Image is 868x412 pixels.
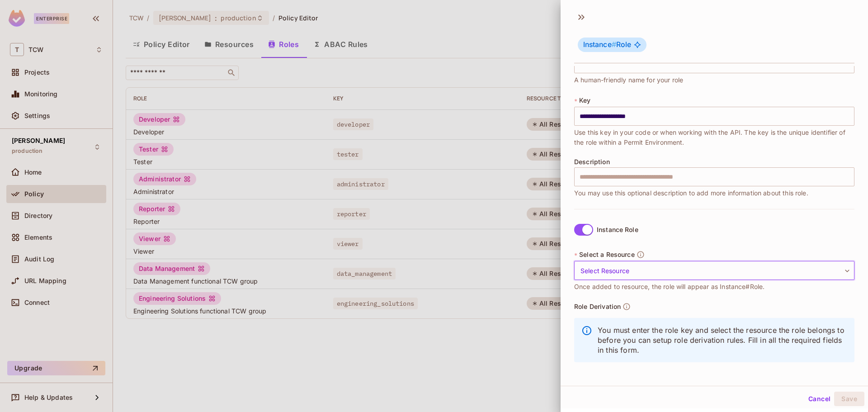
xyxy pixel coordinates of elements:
p: You must enter the role key and select the resource the role belongs to before you can setup role... [598,325,847,355]
span: Once added to resource, the role will appear as Instance#Role. [574,282,764,292]
span: Instance [583,40,616,49]
span: A human-friendly name for your role [574,75,683,85]
span: # [612,40,616,49]
span: Select a Resource [579,251,635,258]
span: You may use this optional description to add more information about this role. [574,188,808,198]
span: Role [583,40,631,49]
span: Role Derivation [574,303,621,310]
button: Cancel [805,392,834,406]
div: Instance Role [597,226,638,233]
span: Description [574,158,610,166]
span: Key [579,97,590,104]
button: Save [834,392,864,406]
span: Use this key in your code or when working with the API. The key is the unique identifier of the r... [574,128,854,147]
